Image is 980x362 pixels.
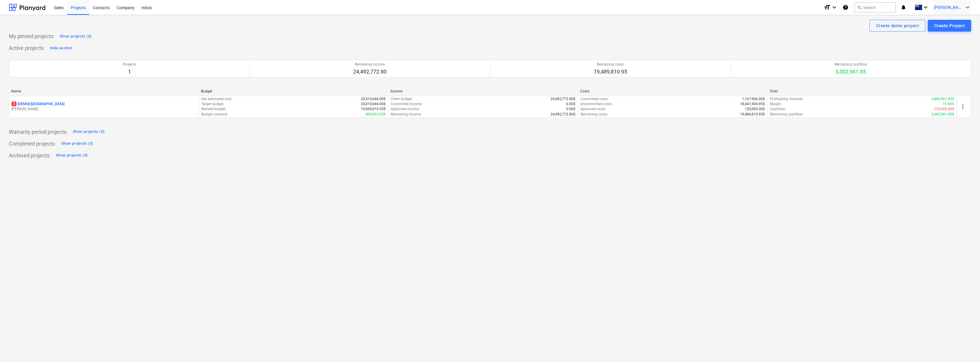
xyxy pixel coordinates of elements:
p: 24,492,772.80$ [551,97,575,102]
p: 20,410,644.00$ [361,102,386,107]
p: Warranty period projects [9,128,66,136]
p: Remaining cashflow : [770,112,803,117]
p: Approved income : [391,107,420,112]
i: keyboard_arrow_down [964,4,971,11]
div: Create Project [934,22,965,30]
p: 20,410,644.00$ [361,97,386,102]
p: [DEMO] [GEOGRAPHIC_DATA] [12,102,64,107]
p: Margin : [770,102,782,107]
p: Revised budget : [201,107,226,112]
div: Income [390,89,575,93]
div: Create demo project [876,22,919,30]
i: format_size [824,4,831,11]
p: 1 [123,68,136,75]
p: Remaining costs [594,62,627,67]
p: Remaining income [353,62,387,67]
div: Show projects (0) [56,152,88,159]
p: 19.94% [942,102,954,107]
span: [PERSON_NAME] [934,5,963,10]
p: Projects [123,62,136,67]
p: [PERSON_NAME] [12,107,196,112]
p: 0.00$ [566,102,575,107]
p: 5,002,961.85 [835,68,867,75]
i: Knowledge base [843,4,848,11]
button: Create Project [928,20,971,32]
p: Remaining costs : [580,112,608,117]
p: 4,882,961.85$ [932,97,954,102]
p: My pinned projects [9,33,53,40]
p: 0.00$ [566,107,575,112]
p: 18,441,904.95$ [740,102,765,107]
i: notifications [901,4,906,11]
span: more_vert [959,103,966,110]
p: 5,002,961.85$ [932,112,954,117]
div: Name [11,89,196,93]
button: Create demo project [869,20,925,32]
p: Remaining income : [391,112,421,117]
p: 800,833.05$ [366,112,386,117]
p: Completed projects [9,140,55,147]
p: 24,492,772.80 [353,68,387,75]
p: Committed costs : [580,97,609,102]
p: 19,609,810.95$ [361,107,386,112]
i: keyboard_arrow_down [922,4,929,11]
div: Budget [201,89,386,93]
span: search [857,5,862,10]
p: Uncommitted costs : [580,102,613,107]
p: Committed income : [391,102,422,107]
div: Costs [580,89,765,93]
div: 3[DEMO] [GEOGRAPHIC_DATA][PERSON_NAME] [12,102,196,112]
span: 3 [12,102,17,106]
p: Archived projects [9,152,50,159]
p: 120,000.00$ [745,107,765,112]
p: Client budget : [391,97,413,102]
button: Show projects (0) [58,32,93,41]
p: 19,489,810.95$ [740,112,765,117]
p: Approved costs : [580,107,606,112]
p: Remaining cashflow [835,62,867,67]
div: Total [770,89,955,93]
iframe: Chat Widget [950,334,980,362]
p: Budget variance : [201,112,228,117]
div: Show projects (0) [60,33,92,40]
button: Show projects (0) [54,151,89,160]
button: Show projects (0) [71,127,106,137]
p: 24,492,772.80$ [551,112,575,117]
p: 1,167,906.00$ [742,97,765,102]
p: Profitability forecast : [770,97,803,102]
i: keyboard_arrow_down [831,4,838,11]
div: Show projects (0) [73,128,105,135]
div: Hide section [50,45,72,52]
button: Show projects (0) [60,139,95,149]
button: Hide section [48,43,74,53]
p: Net estimated cost : [201,97,232,102]
p: Target budget : [201,102,224,107]
div: Show projects (0) [61,140,93,147]
p: -120,000.00$ [933,107,954,112]
p: Active projects [9,45,44,52]
button: Search [854,2,896,12]
p: Cashflow : [770,107,786,112]
p: 19,489,810.95 [594,68,627,75]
